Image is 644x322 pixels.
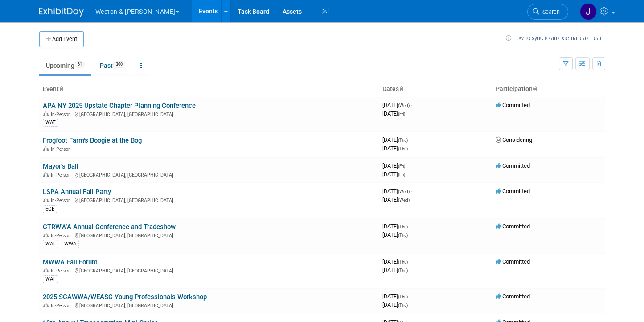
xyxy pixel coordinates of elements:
a: LSPA Annual Fall Party [43,188,111,196]
span: (Thu) [398,138,408,143]
th: Dates [379,82,492,97]
span: In-Person [51,198,74,203]
span: (Fri) [398,164,405,169]
a: Sort by Start Date [399,85,403,92]
button: Add Event [39,31,84,47]
div: WWA [62,240,79,248]
span: (Thu) [398,233,408,238]
img: In-Person Event [43,172,49,177]
a: MWWA Fall Forum [43,258,98,266]
div: [GEOGRAPHIC_DATA], [GEOGRAPHIC_DATA] [43,231,375,239]
span: In-Person [51,111,74,117]
span: (Thu) [398,268,408,273]
a: Upcoming61 [39,57,91,74]
span: In-Person [51,233,74,239]
span: Committed [496,162,530,169]
div: WAT [43,119,58,127]
span: Committed [496,258,530,265]
span: [DATE] [382,223,410,230]
img: In-Person Event [43,233,49,237]
div: [GEOGRAPHIC_DATA], [GEOGRAPHIC_DATA] [43,110,375,117]
span: [DATE] [382,267,408,273]
span: (Fri) [398,111,405,116]
span: [DATE] [382,293,410,300]
span: In-Person [51,146,74,152]
span: 300 [113,61,125,68]
span: (Wed) [398,103,410,108]
span: Committed [496,102,530,108]
a: Sort by Event Name [59,85,63,92]
span: [DATE] [382,188,412,194]
span: In-Person [51,268,74,274]
span: [DATE] [382,136,410,143]
a: Search [527,4,568,20]
span: [DATE] [382,102,412,108]
img: In-Person Event [43,146,49,151]
span: [DATE] [382,145,408,152]
span: - [409,223,410,230]
span: [DATE] [382,301,408,308]
span: In-Person [51,172,74,178]
span: - [411,188,412,194]
span: (Thu) [398,260,408,264]
span: (Thu) [398,303,408,308]
span: (Wed) [398,198,410,202]
span: In-Person [51,303,74,309]
span: Committed [496,188,530,194]
img: Janet Ruggles-Power [580,3,597,20]
img: In-Person Event [43,198,49,202]
span: [DATE] [382,171,405,178]
span: Search [539,8,560,15]
div: [GEOGRAPHIC_DATA], [GEOGRAPHIC_DATA] [43,171,375,178]
div: WAT [43,240,58,248]
span: Committed [496,293,530,300]
span: - [406,162,408,169]
img: In-Person Event [43,303,49,307]
img: In-Person Event [43,268,49,272]
div: [GEOGRAPHIC_DATA], [GEOGRAPHIC_DATA] [43,267,375,274]
span: - [409,136,410,143]
span: (Fri) [398,172,405,177]
th: Participation [492,82,605,97]
span: Considering [496,136,532,143]
a: How to sync to an external calendar... [506,35,605,41]
a: CTRWWA Annual Conference and Tradeshow [43,223,176,231]
span: (Thu) [398,146,408,151]
span: [DATE] [382,258,410,265]
span: (Thu) [398,294,408,299]
span: [DATE] [382,110,405,117]
a: Mayor's Ball [43,162,78,170]
div: [GEOGRAPHIC_DATA], [GEOGRAPHIC_DATA] [43,196,375,203]
div: EGE [43,205,57,213]
div: WAT [43,275,58,283]
span: Committed [496,223,530,230]
span: - [409,293,410,300]
img: ExhibitDay [39,8,84,17]
a: 2025 SCAWWA/WEASC Young Professionals Workshop [43,293,207,301]
th: Event [39,82,379,97]
a: Past300 [93,57,132,74]
span: [DATE] [382,196,410,203]
span: 61 [75,61,85,68]
a: Frogfoot Farm's Boogie at the Bog [43,136,142,144]
a: Sort by Participation Type [533,85,537,92]
span: [DATE] [382,231,408,238]
span: [DATE] [382,162,408,169]
span: (Wed) [398,189,410,194]
span: - [411,102,412,108]
span: (Thu) [398,224,408,229]
img: In-Person Event [43,111,49,116]
span: - [409,258,410,265]
a: APA NY 2025 Upstate Chapter Planning Conference [43,102,196,110]
div: [GEOGRAPHIC_DATA], [GEOGRAPHIC_DATA] [43,301,375,309]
